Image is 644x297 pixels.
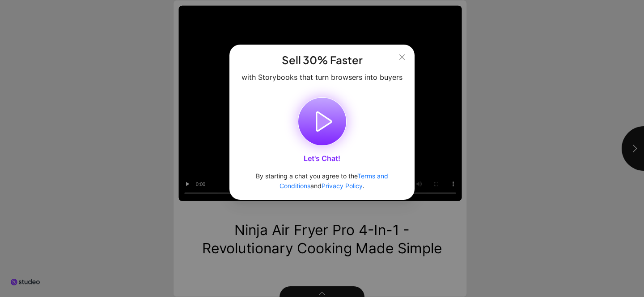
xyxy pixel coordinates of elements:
span: with Storybooks that turn browsers into buyers [241,72,402,83]
button: Let's Chat! [298,97,347,146]
div: By starting a chat you agree to the and . [240,171,404,191]
span: Close [395,54,409,61]
span: close [398,54,406,61]
span: Let's Chat! [304,153,340,164]
h1: Sell 30% Faster [282,54,363,66]
a: Privacy Policy [322,182,363,190]
button: Close [395,50,409,64]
